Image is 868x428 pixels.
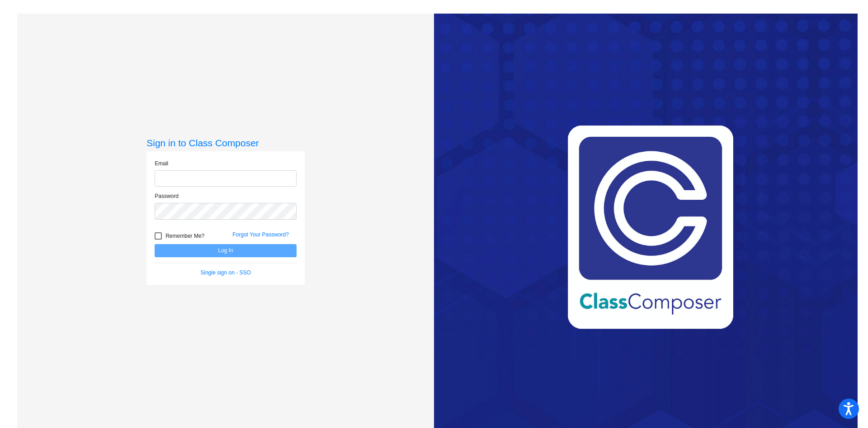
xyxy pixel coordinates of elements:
a: Forgot Your Password? [232,231,289,238]
label: Password [155,192,179,200]
h3: Sign in to Class Composer [146,137,305,149]
label: Email [155,159,168,168]
span: Remember Me? [165,231,204,241]
button: Log In [155,244,297,257]
a: Single sign on - SSO [201,269,251,276]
